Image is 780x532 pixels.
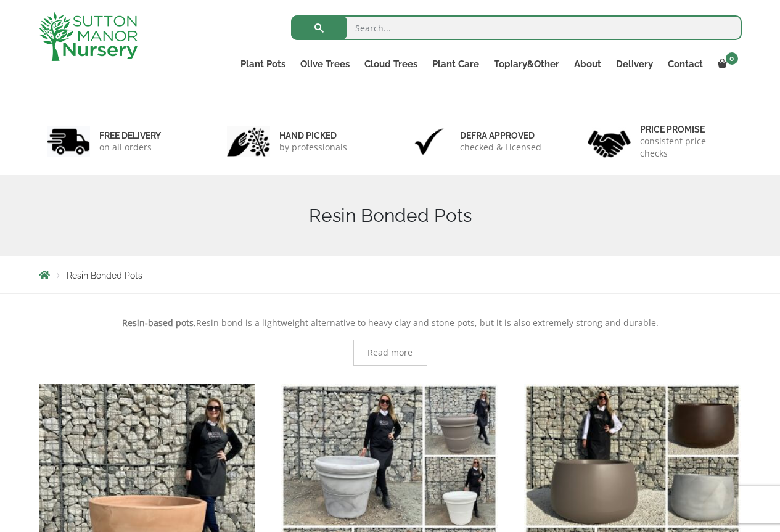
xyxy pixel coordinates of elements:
h6: hand picked [279,130,347,141]
img: 2.jpg [227,126,270,157]
p: Resin bond is a lightweight alternative to heavy clay and stone pots, but it is also extremely st... [39,316,742,330]
span: Resin Bonded Pots [67,271,142,280]
img: 4.jpg [588,123,631,160]
strong: Resin-based pots. [122,317,196,329]
a: Plant Pots [233,55,293,73]
h6: Defra approved [460,130,541,141]
a: Delivery [609,55,660,73]
span: 0 [726,52,738,65]
h1: Resin Bonded Pots [39,205,742,227]
img: 1.jpg [47,126,90,157]
a: About [567,55,609,73]
input: Search... [291,15,742,40]
p: by professionals [279,141,347,153]
a: Contact [660,55,710,73]
a: Cloud Trees [357,55,425,73]
a: Topiary&Other [486,55,567,73]
nav: Breadcrumbs [39,270,742,280]
h6: FREE DELIVERY [99,130,161,141]
p: on all orders [99,141,161,153]
h6: Price promise [640,124,734,135]
p: checked & Licensed [460,141,541,153]
img: logo [39,12,138,61]
a: Olive Trees [293,55,357,73]
a: 0 [710,55,742,73]
a: Plant Care [425,55,486,73]
p: consistent price checks [640,135,734,160]
img: 3.jpg [408,126,451,157]
span: Read more [367,348,413,357]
